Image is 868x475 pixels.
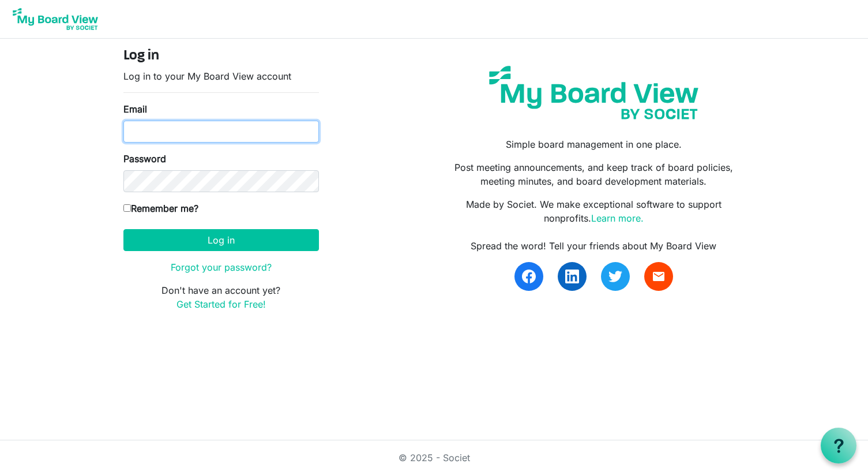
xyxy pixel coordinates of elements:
[442,239,745,253] div: Spread the word! Tell your friends about My Board View
[644,262,673,291] a: email
[123,152,166,166] label: Password
[171,261,272,273] a: Forgot your password?
[591,212,644,224] a: Learn more.
[123,283,319,311] p: Don't have an account yet?
[123,229,319,251] button: Log in
[123,102,147,116] label: Email
[442,137,745,151] p: Simple board management in one place.
[442,197,745,225] p: Made by Societ. We make exceptional software to support nonprofits.
[399,452,470,463] a: © 2025 - Societ
[522,270,536,283] img: facebook.svg
[480,57,707,128] img: my-board-view-societ.svg
[9,5,102,33] img: My Board View Logo
[608,270,622,283] img: twitter.svg
[652,270,666,283] span: email
[123,69,319,83] p: Log in to your My Board View account
[123,201,198,215] label: Remember me?
[565,270,579,283] img: linkedin.svg
[442,160,745,188] p: Post meeting announcements, and keep track of board policies, meeting minutes, and board developm...
[176,298,266,310] a: Get Started for Free!
[123,48,319,65] h4: Log in
[123,204,131,212] input: Remember me?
